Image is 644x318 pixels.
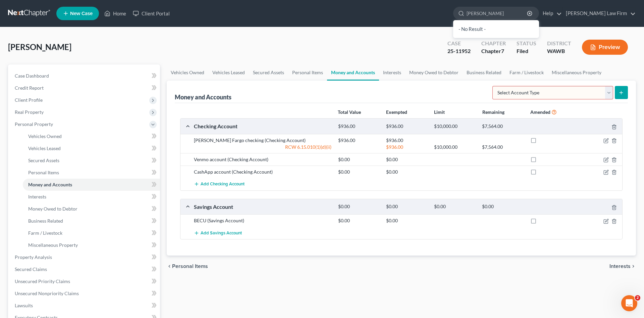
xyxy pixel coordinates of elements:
a: Money Owed to Debtor [23,203,160,215]
div: $0.00 [383,217,431,224]
span: Miscellaneous Property [28,242,78,248]
div: District [547,40,571,47]
div: 25-11952 [447,47,471,55]
a: Money Owed to Debtor [405,64,463,81]
span: Secured Claims [15,266,47,272]
div: $10,000.00 [431,123,479,130]
div: $936.00 [383,123,431,130]
strong: Limit [434,109,445,115]
div: $0.00 [335,169,383,175]
span: [PERSON_NAME] [8,42,71,52]
span: Business Related [28,218,63,224]
div: $0.00 [383,156,431,163]
div: $0.00 [335,217,383,224]
div: Chapter [481,40,506,47]
span: Farm / Livestock [28,230,62,236]
div: $7,564.00 [479,144,527,150]
a: Secured Claims [9,263,160,275]
span: Interests [609,264,631,269]
a: Miscellaneous Property [23,239,160,251]
a: Business Related [463,64,505,81]
span: Vehicles Owned [28,133,62,139]
strong: Total Value [338,109,361,115]
a: Secured Assets [23,154,160,167]
span: Real Property [15,109,44,115]
div: Checking Account [191,123,335,130]
div: WAWB [547,47,571,55]
a: Interests [379,64,405,81]
span: 7 [501,48,504,54]
strong: Amended [530,109,550,115]
div: $0.00 [335,203,383,210]
div: $936.00 [335,137,383,144]
button: Add Checking Account [194,178,245,190]
span: Vehicles Leased [28,145,61,151]
a: Vehicles Leased [23,142,160,154]
div: [PERSON_NAME] Fargo checking (Checking Account) [191,137,335,144]
div: CashApp account (Checking Account) [191,169,335,175]
a: Money and Accounts [23,179,160,191]
a: Business Related [23,215,160,227]
a: Farm / Livestock [505,64,548,81]
button: Interests chevron_right [609,264,636,269]
a: Vehicles Leased [208,64,249,81]
a: Property Analysis [9,251,160,263]
div: - No Result - [453,20,539,38]
span: Money Owed to Debtor [28,206,77,212]
span: Personal Property [15,121,53,127]
a: Home [101,7,129,19]
a: Farm / Livestock [23,227,160,239]
a: Interests [23,191,160,203]
div: $936.00 [383,144,431,150]
div: Money and Accounts [175,93,231,101]
span: Personal Items [28,170,59,175]
a: [PERSON_NAME] Law Firm [562,7,636,19]
span: New Case [70,11,93,16]
strong: Exempted [386,109,407,115]
div: $0.00 [335,156,383,163]
div: $10,000.00 [431,144,479,150]
input: Search by name... [467,7,528,19]
a: Client Portal [129,7,173,19]
span: Credit Report [15,85,44,91]
span: 2 [635,295,640,301]
span: Property Analysis [15,254,52,260]
div: Chapter [481,47,506,55]
span: Case Dashboard [15,73,49,79]
div: Status [517,40,536,47]
a: Personal Items [288,64,327,81]
a: Credit Report [9,82,160,94]
span: Add Checking Account [201,182,245,187]
a: Money and Accounts [327,64,379,81]
iframe: Intercom live chat [621,295,637,311]
span: Secured Assets [28,157,59,163]
a: Vehicles Owned [167,64,208,81]
div: $936.00 [335,123,383,130]
a: Help [539,7,562,19]
div: Savings Account [191,203,335,210]
a: Lawsuits [9,300,160,312]
a: Personal Items [23,167,160,179]
div: $0.00 [383,203,431,210]
span: Money and Accounts [28,182,72,187]
div: $0.00 [383,169,431,175]
a: Miscellaneous Property [548,64,605,81]
strong: Remaining [482,109,504,115]
div: Case [447,40,471,47]
span: Unsecured Nonpriority Claims [15,290,79,296]
span: Client Profile [15,97,43,103]
div: $0.00 [431,203,479,210]
div: RCW 6.15.010(1)(d)(ii) [191,144,335,150]
a: Unsecured Nonpriority Claims [9,287,160,300]
div: $0.00 [479,203,527,210]
a: Case Dashboard [9,70,160,82]
a: Unsecured Priority Claims [9,275,160,287]
span: Lawsuits [15,303,33,308]
i: chevron_right [631,264,636,269]
div: BECU (Savings Account) [191,217,335,224]
span: Unsecured Priority Claims [15,278,70,284]
div: $7,564.00 [479,123,527,130]
button: Preview [582,40,628,55]
span: Interests [28,194,46,199]
a: Vehicles Owned [23,130,160,142]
